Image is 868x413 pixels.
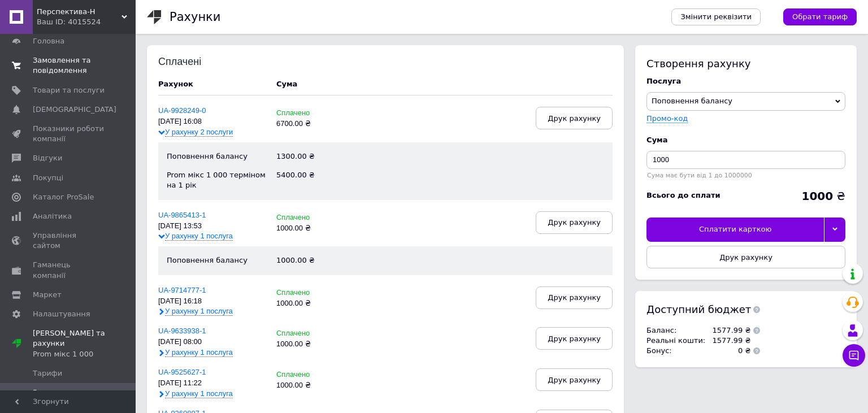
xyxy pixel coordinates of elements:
[646,302,751,316] span: Доступний бюджет
[158,368,206,376] a: UA-9525627-1
[33,173,63,183] span: Покупці
[167,170,274,190] div: Prom мікс 1 000 терміном на 1 рік
[548,114,601,123] span: Друк рахунку
[165,389,233,398] span: У рахунку 1 послуга
[33,388,64,398] span: Рахунки
[276,299,349,308] div: 1000.00 ₴
[536,107,613,129] button: Друк рахунку
[646,218,824,241] div: Сплатити карткою
[548,376,601,384] span: Друк рахунку
[652,97,732,105] span: Поповнення балансу
[801,190,845,202] div: ₴
[671,8,761,25] a: Змінити реквізити
[276,329,349,338] div: Сплачено
[33,105,116,115] span: [DEMOGRAPHIC_DATA]
[646,190,721,201] div: Всього до сплати
[646,172,845,179] div: Сума має бути від 1 до 1000000
[276,214,349,222] div: Сплачено
[158,327,206,335] a: UA-9633938-1
[33,231,105,251] span: Управління сайтом
[158,106,206,115] a: UA-9928249-0
[165,307,233,316] span: У рахунку 1 послуга
[536,368,613,391] button: Друк рахунку
[719,253,772,262] span: Друк рахунку
[548,293,601,302] span: Друк рахунку
[801,189,833,203] b: 1000
[165,128,233,137] span: У рахунку 2 послуги
[646,76,845,86] div: Послуга
[276,255,349,266] div: 1000.00 ₴
[158,286,206,294] a: UA-9714777-1
[33,328,136,359] span: [PERSON_NAME] та рахунки
[646,246,845,268] button: Друк рахунку
[33,211,72,221] span: Аналітика
[276,79,297,89] div: Cума
[33,290,62,300] span: Маркет
[276,340,349,349] div: 1000.00 ₴
[170,10,220,24] h1: Рахунки
[276,151,349,162] div: 1300.00 ₴
[646,135,845,145] div: Cума
[646,325,708,336] td: Баланс :
[536,286,613,309] button: Друк рахунку
[33,309,90,319] span: Налаштування
[37,7,121,17] span: Перспектива-Н
[276,381,349,390] div: 1000.00 ₴
[33,260,105,280] span: Гаманець компанії
[709,346,751,356] td: 0 ₴
[536,211,613,234] button: Друк рахунку
[536,327,613,350] button: Друк рахунку
[276,120,349,128] div: 6700.00 ₴
[680,12,752,22] span: Змінити реквізити
[276,170,349,190] div: 5400.00 ₴
[33,153,62,163] span: Відгуки
[33,192,94,202] span: Каталог ProSale
[548,218,601,227] span: Друк рахунку
[276,371,349,379] div: Сплачено
[646,336,708,346] td: Реальні кошти :
[792,12,848,22] span: Обрати тариф
[158,79,265,89] div: Рахунок
[158,379,265,388] div: [DATE] 11:22
[276,224,349,233] div: 1000.00 ₴
[843,344,865,367] button: Чат з покупцем
[165,348,233,357] span: У рахунку 1 послуга
[37,17,136,27] div: Ваш ID: 4015524
[158,222,265,231] div: [DATE] 13:53
[548,334,601,343] span: Друк рахунку
[158,297,265,306] div: [DATE] 16:18
[158,118,265,126] div: [DATE] 16:08
[646,346,708,356] td: Бонус :
[165,232,233,241] span: У рахунку 1 послуга
[646,56,845,71] div: Створення рахунку
[646,114,688,123] label: Промо-код
[33,36,64,46] span: Головна
[33,85,105,95] span: Товари та послуги
[33,55,105,76] span: Замовлення та повідомлення
[158,211,206,219] a: UA-9865413-1
[33,124,105,144] span: Показники роботи компанії
[646,151,845,169] input: Введіть суму
[709,336,751,346] td: 1577.99 ₴
[167,151,274,162] div: Поповнення балансу
[33,349,136,359] div: Prom мікс 1 000
[33,368,62,379] span: Тарифи
[709,325,751,336] td: 1577.99 ₴
[276,289,349,297] div: Сплачено
[158,56,232,68] div: Сплачені
[167,255,274,266] div: Поповнення балансу
[783,8,857,25] a: Обрати тариф
[158,338,265,346] div: [DATE] 08:00
[276,109,349,118] div: Сплачено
